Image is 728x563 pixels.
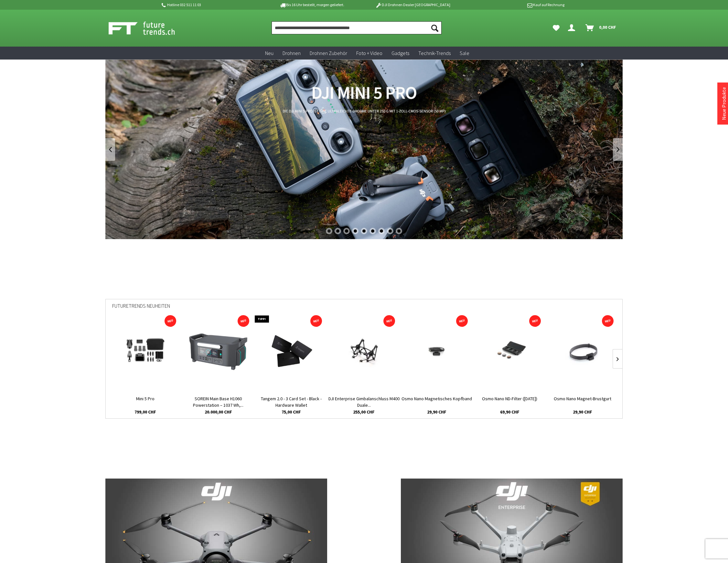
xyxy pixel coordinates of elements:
[283,50,301,56] span: Drohnen
[573,409,592,415] span: 29,90 CHF
[387,228,393,234] div: 8
[338,332,390,371] img: DJI Enterprise Gimbalanschluss M400 Duale Gimbal-Verbindung
[327,395,400,408] a: DJI Enterprise Gimbalanschluss M400 Duale...
[310,50,347,56] span: Drohnen Zubehör
[550,21,563,34] a: Meine Favoriten
[352,228,359,234] div: 4
[599,22,616,32] span: 0,00 CHF
[455,47,474,60] a: Sale
[112,299,616,317] div: Futuretrends Neuheiten
[583,21,619,34] a: Warenkorb
[160,1,261,9] p: Hotline 032 511 11 03
[558,332,607,371] img: Osmo Nano Magnet-Brustgurt
[265,50,273,56] span: Neu
[205,409,232,415] span: 20.000,00 CHF
[305,47,352,60] a: Drohnen Zubehör
[352,47,387,60] a: Foto + Video
[326,228,332,234] div: 1
[362,1,463,9] p: DJI Drohnen Dealer [GEOGRAPHIC_DATA]
[411,332,463,371] img: Osmo Nano Magnetisches Kopfband
[109,20,189,36] img: Shop Futuretrends - zur Startseite wechseln
[261,47,278,60] a: Neu
[335,228,341,234] div: 2
[565,21,580,34] a: Dein Konto
[282,409,301,415] span: 75,00 CHF
[463,1,564,9] p: Kauf auf Rechnung
[134,409,156,415] span: 799,00 CHF
[391,50,409,56] span: Gadgets
[484,332,536,371] img: Osmo Nano ND-Filter (8/16/32)
[401,395,473,408] a: Osmo Nano Magnetisches Kopfband
[356,50,382,56] span: Foto + Video
[361,228,367,234] div: 5
[427,409,446,415] span: 29,90 CHF
[546,395,619,408] a: Osmo Nano Magnet-Brustgurt
[255,395,327,408] a: Tangem 2.0 - 3 Card Set - Black - Hardware Wallet
[721,87,727,120] a: Neue Produkte
[182,395,254,408] a: SOREIN Main Base H1060 Powerstation – 1037 Wh,...
[418,50,451,56] span: Technik-Trends
[272,21,442,34] input: Produkt, Marke, Kategorie, EAN, Artikelnummer…
[116,332,175,371] img: Mini 5 Pro
[387,47,414,60] a: Gadgets
[109,395,182,408] a: Mini 5 Pro
[428,21,442,34] button: Suchen
[268,332,315,371] img: Tangem 2.0 - 3 Card Set - Black - Hardware Wallet
[278,47,305,60] a: Drohnen
[396,228,402,234] div: 9
[369,228,376,234] div: 6
[460,50,469,56] span: Sale
[378,228,385,234] div: 7
[353,409,375,415] span: 255,00 CHF
[500,409,519,415] span: 69,90 CHF
[414,47,455,60] a: Technik-Trends
[343,228,350,234] div: 3
[473,395,546,408] a: Osmo Nano ND-Filter ([DATE])
[261,1,362,9] p: Bis 16 Uhr bestellt, morgen geliefert.
[619,395,692,408] a: Osmo Nano Folding Arm Kit
[188,332,248,371] img: SOREIN Main Base H1060 Powerstation – 1037 Wh, 2200 W, LiFePO4
[105,60,623,239] a: DJI Mini 5 Pro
